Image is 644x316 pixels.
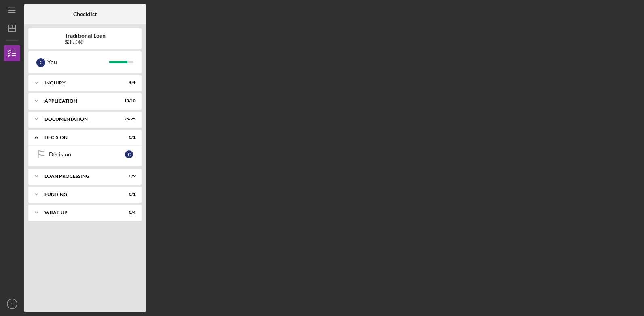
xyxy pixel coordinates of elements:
[121,174,136,179] div: 0 / 9
[4,296,20,312] button: C
[121,99,136,103] div: 10 / 10
[11,302,14,306] text: C
[121,117,136,122] div: 25 / 25
[36,58,45,67] div: C
[44,80,115,85] div: Inquiry
[73,11,97,17] b: Checklist
[44,174,115,179] div: Loan Processing
[44,210,115,215] div: Wrap up
[121,80,136,85] div: 9 / 9
[49,151,125,158] div: Decision
[121,135,136,140] div: 0 / 1
[44,192,115,197] div: Funding
[32,146,138,162] a: DecisionC
[125,150,133,158] div: C
[47,55,109,69] div: You
[65,32,106,39] b: Traditional Loan
[121,210,136,215] div: 0 / 4
[44,99,115,103] div: Application
[44,117,115,122] div: Documentation
[121,192,136,197] div: 0 / 1
[44,135,115,140] div: Decision
[65,39,106,45] div: $35.0K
